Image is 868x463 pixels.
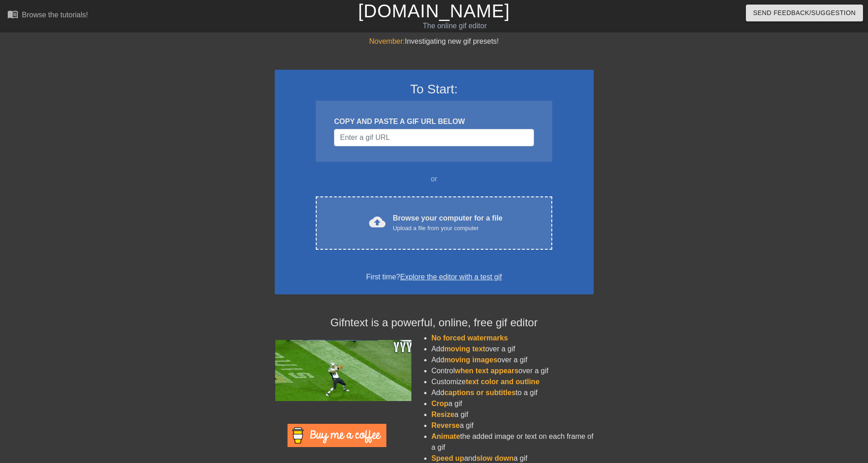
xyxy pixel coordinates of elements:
[275,340,411,401] img: football_small.gif
[294,21,616,31] div: The online gif editor
[393,224,503,233] div: Upload a file from your computer
[400,273,502,281] a: Explore the editor with a test gif
[444,356,497,364] span: moving images
[334,129,534,146] input: Username
[431,398,594,409] li: a gif
[431,422,460,429] span: Reverse
[431,400,448,407] span: Crop
[431,409,594,420] li: a gif
[431,334,508,342] span: No forced watermarks
[334,116,534,127] div: COPY AND PASTE A GIF URL BELOW
[431,431,594,453] li: the added image or text on each frame of a gif
[466,378,539,386] span: text color and outline
[288,424,386,447] img: Buy Me A Coffee
[431,365,594,376] li: Control over a gif
[431,411,455,418] span: Resize
[455,367,519,375] span: when text appears
[431,376,594,387] li: Customize
[369,214,385,230] span: cloud_upload
[753,7,856,19] span: Send Feedback/Suggestion
[746,5,863,21] button: Send Feedback/Suggestion
[431,387,594,398] li: Add to a gif
[7,9,18,20] span: menu_book
[287,272,582,283] div: First time?
[7,9,88,23] a: Browse the tutorials!
[393,213,503,233] div: Browse your computer for a file
[476,454,514,462] span: slow down
[298,174,570,185] div: or
[22,11,88,19] div: Browse the tutorials!
[275,316,594,329] h4: Gifntext is a powerful, online, free gif editor
[431,432,460,440] span: Animate
[431,344,594,355] li: Add over a gif
[431,355,594,365] li: Add over a gif
[444,389,515,396] span: captions or subtitles
[444,345,485,353] span: moving text
[358,1,510,21] a: [DOMAIN_NAME]
[431,420,594,431] li: a gif
[275,36,594,47] div: Investigating new gif presets!
[369,37,405,45] span: November:
[287,82,582,97] h3: To Start:
[431,454,464,462] span: Speed up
